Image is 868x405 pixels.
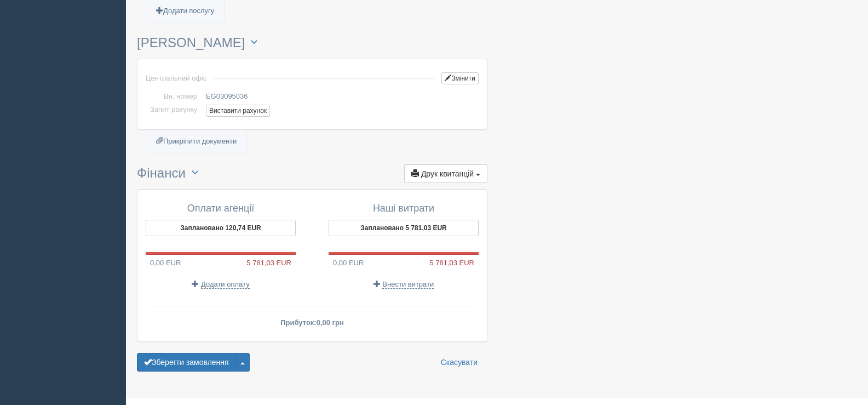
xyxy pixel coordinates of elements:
[146,317,479,328] p: Прибуток:
[192,280,249,288] a: Додати оплату
[146,203,296,214] h4: Оплати агенції
[429,258,479,268] span: 5 781,03 EUR
[201,280,250,289] span: Додати оплату
[146,67,206,90] td: Центральний офіс
[137,353,236,372] button: Зберегти замовлення
[146,220,296,236] button: Заплановано 120,74 EUR
[246,258,296,268] span: 5 781,03 EUR
[404,164,487,183] button: Друк квитанцій
[206,92,248,100] span: EG03095036
[206,105,270,117] button: Виставити рахунок
[146,259,181,267] span: 0,00 EUR
[317,318,344,327] span: 0,00 грн
[421,169,474,178] span: Друк квитанцій
[382,280,434,289] span: Внести витрати
[441,72,479,84] button: Змінити
[137,34,487,53] h3: [PERSON_NAME]
[146,130,246,153] a: Прикріпити документи
[373,280,434,288] a: Внести витрати
[329,259,364,267] span: 0,00 EUR
[329,203,479,214] h4: Наші витрати
[434,353,485,372] a: Скасувати
[146,103,202,121] td: Запит рахунку
[146,90,202,104] td: Вн. номер
[137,164,487,184] h3: Фінанси
[329,220,479,236] button: Заплановано 5 781,03 EUR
